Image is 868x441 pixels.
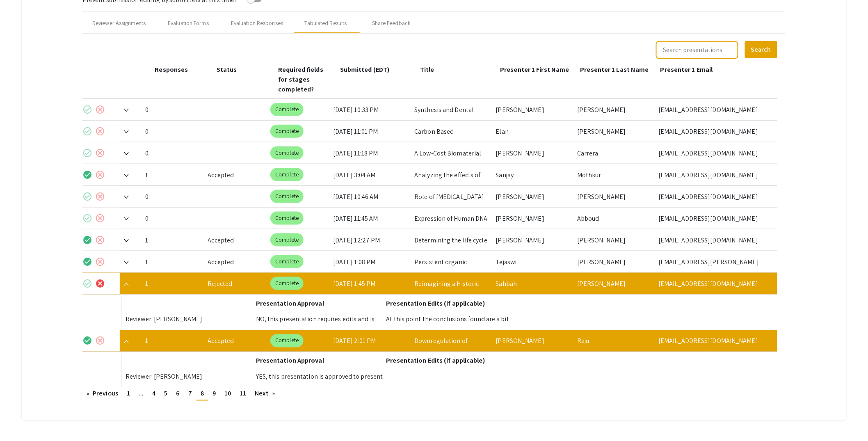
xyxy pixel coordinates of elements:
mat-icon: check_circle [82,279,92,288]
div: Determining the life cycle of novel Gordonia phages [414,229,489,251]
div: [EMAIL_ADDRESS][DOMAIN_NAME] [658,142,771,164]
span: Required fields for stages completed? [278,65,323,94]
div: Sahbah [496,273,571,294]
span: Presentation Edits (if applicable) [386,356,485,365]
span: Presenter 1 Email [660,65,713,74]
img: Collapse arrow [124,283,129,286]
div: Tabulated Results [305,19,347,27]
button: Search [745,41,777,58]
div: 1 [145,251,201,272]
div: Persistent organic pollutants (POPs) profiling of Alaskan pink salmon [414,251,489,272]
img: Expand arrow [124,239,129,242]
div: Mothkur [577,164,652,185]
div: [EMAIL_ADDRESS][DOMAIN_NAME] [658,208,771,229]
mat-icon: cancel [95,213,105,223]
ul: Pagination [82,388,777,401]
mat-icon: cancel [95,235,105,245]
div: Synthesis and Dental Application of Carbon Dot Nanoparticles [414,99,489,120]
mat-chip: Complete [270,334,304,347]
div: Role of [MEDICAL_DATA] Receptor Alpha in Cardiac Adaptation to Pressure Overload [414,186,489,207]
span: Presenter 1 First Name [500,65,569,74]
div: [DATE] 2:01 PM [333,330,408,352]
div: Reimagining a Historic Event in the Smartphone Era: A Work-in-Progress on Archival Video Enhancement [414,273,489,294]
span: 11 [240,389,246,398]
div: Accepted [208,330,264,352]
div: Carrera [577,142,652,164]
span: Responses [155,65,188,74]
div: [EMAIL_ADDRESS][DOMAIN_NAME] [658,164,771,185]
div: [EMAIL_ADDRESS][DOMAIN_NAME] [658,186,771,207]
mat-icon: check_circle [82,235,92,245]
span: Title [420,65,434,74]
div: [DATE] 10:33 PM [333,99,408,120]
div: [PERSON_NAME] [577,99,652,120]
div: Evaluation Responses [231,19,283,27]
div: [PERSON_NAME] [577,229,652,251]
div: [DATE] 11:18 PM [333,142,408,164]
mat-chip: Complete [270,168,304,181]
mat-icon: cancel [95,279,105,288]
div: [PERSON_NAME] [496,142,571,164]
span: 5 [164,389,167,398]
div: 0 [145,121,201,142]
div: [PERSON_NAME] [496,186,571,207]
div: [EMAIL_ADDRESS][DOMAIN_NAME] [658,99,771,120]
span: Status [217,65,237,74]
div: 1 [145,273,201,294]
div: [EMAIL_ADDRESS][PERSON_NAME][DOMAIN_NAME] [658,251,771,272]
span: Presentation Approval [256,299,324,308]
mat-icon: cancel [95,192,105,201]
div: NO, this presentation requires edits and is NOT approved yet to present in the Symposium (please ... [256,308,386,330]
mat-icon: check_circle [82,192,92,201]
div: Sanjay [496,164,571,185]
span: Submitted (EDT) [340,65,390,74]
mat-chip: Complete [270,125,304,138]
div: Reviewer Assignments [92,19,146,27]
div: [PERSON_NAME] [577,251,652,272]
div: Analyzing the effects of red and near-infrared light on cholinergic signaling, mitochondrial func... [414,164,489,185]
mat-icon: cancel [95,105,105,114]
img: Expand arrow [124,152,129,155]
mat-chip: Complete [270,277,304,290]
mat-chip: Complete [270,190,304,203]
div: [PERSON_NAME] [496,99,571,120]
div: Rejected [208,273,264,294]
span: Presentation Edits (if applicable) [386,299,485,308]
div: [PERSON_NAME] [577,186,652,207]
mat-icon: check_circle [82,213,92,223]
iframe: Chat [6,404,35,435]
div: Accepted [208,251,264,272]
img: Expand arrow [124,196,129,199]
div: At this point the conclusions found are a bit unclear. You state what you are doing (stabilizes, ... [386,308,517,330]
mat-icon: cancel [95,257,105,267]
a: Next page [251,388,279,400]
img: Expand arrow [124,130,129,134]
div: [PERSON_NAME] [496,330,571,352]
div: [DATE] 11:45 AM [333,208,408,229]
img: Collapse arrow [124,340,129,343]
div: Evaluation Forms [168,19,209,27]
span: 1 [127,389,130,398]
div: Accepted [208,164,264,185]
div: [PERSON_NAME] [577,273,652,294]
span: Presentation Approval [256,356,324,365]
div: [DATE] 11:01 PM [333,121,408,142]
mat-chip: Complete [270,233,304,247]
div: [EMAIL_ADDRESS][DOMAIN_NAME] [658,229,771,251]
div: 0 [145,99,201,120]
div: [EMAIL_ADDRESS][DOMAIN_NAME] [658,121,771,142]
div: Tejaswi [496,251,571,272]
mat-icon: check_circle [82,336,92,346]
mat-chip: Complete [270,103,304,116]
mat-chip: Complete [270,146,304,160]
img: Expand arrow [124,109,129,112]
span: 9 [212,389,216,398]
div: Downregulation of calcium-activated kinase CAMKK2 and its effector proteins transferrin and trans... [414,330,489,352]
div: [EMAIL_ADDRESS][DOMAIN_NAME] [658,273,771,294]
div: Reviewer: [PERSON_NAME] [126,308,256,330]
div: [DATE] 1:45 PM [333,273,408,294]
span: ... [139,389,144,398]
div: Share Feedback [372,19,411,27]
span: Presenter 1 Last Name [580,65,649,74]
div: Expression of Human DNA Polymerase η in a Bacterial System&nbsp; [414,208,489,229]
